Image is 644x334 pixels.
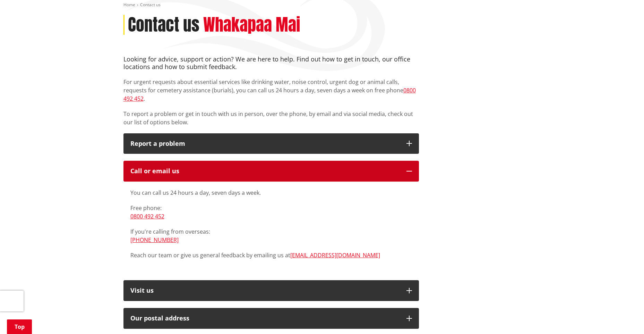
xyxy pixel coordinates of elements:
a: [EMAIL_ADDRESS][DOMAIN_NAME] [290,251,380,259]
p: To report a problem or get in touch with us in person, over the phone, by email and via social me... [123,110,419,126]
p: If you're calling from overseas: [130,227,412,244]
button: Call or email us [123,161,419,182]
nav: breadcrumb [123,2,521,8]
h2: Whakapaa Mai [203,15,300,35]
h1: Contact us [128,15,199,35]
a: Top [7,319,32,334]
button: Our postal address [123,308,419,329]
div: Call or email us [130,168,400,175]
h4: Looking for advice, support or action? We are here to help. Find out how to get in touch, our off... [123,56,419,70]
p: For urgent requests about essential services like drinking water, noise control, urgent dog or an... [123,78,419,103]
a: [PHONE_NUMBER] [130,236,179,244]
a: 0800 492 452 [123,86,416,102]
a: 0800 492 452 [130,212,164,220]
p: You can call us 24 hours a day, seven days a week. [130,189,412,197]
button: Visit us [123,280,419,301]
p: Reach our team or give us general feedback by emailing us at [130,251,412,259]
h2: Our postal address [130,315,400,322]
a: Home [123,2,135,8]
p: Report a problem [130,140,400,147]
p: Free phone: [130,204,412,220]
iframe: Messenger Launcher [612,305,637,330]
button: Report a problem [123,133,419,154]
p: Visit us [130,287,400,294]
span: Contact us [140,2,161,8]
